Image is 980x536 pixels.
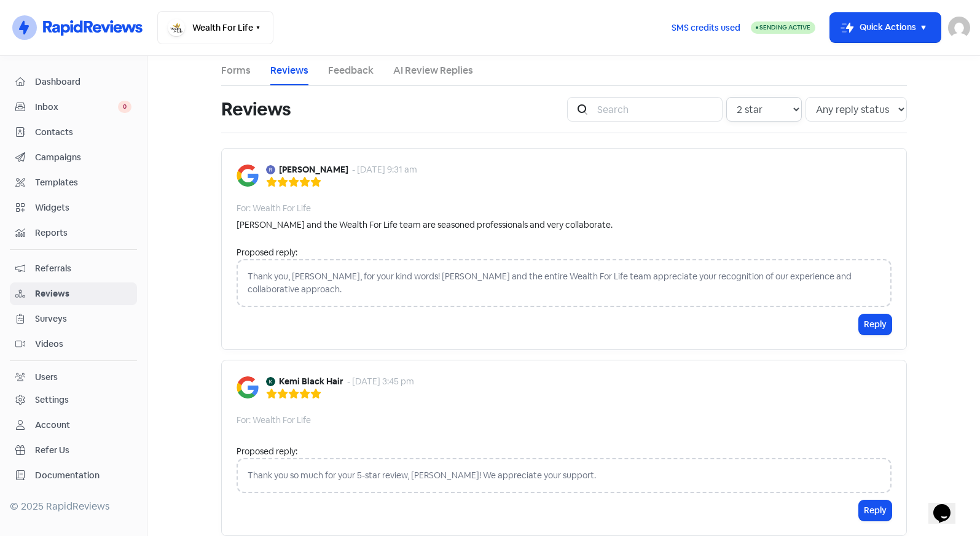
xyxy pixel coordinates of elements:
[10,389,137,411] a: Settings
[10,146,137,169] a: Campaigns
[10,308,137,330] a: Surveys
[661,20,751,33] a: SMS credits used
[35,419,70,432] div: Account
[266,377,275,386] img: Avatar
[10,464,137,487] a: Documentation
[672,21,740,34] span: SMS credits used
[948,17,970,39] img: User
[237,414,311,427] div: For: Wealth For Life
[10,333,137,355] a: Videos
[35,469,131,482] span: Documentation
[10,439,137,462] a: Refer Us
[157,11,273,44] button: Wealth For Life
[237,445,892,458] div: Proposed reply:
[10,222,137,244] a: Reports
[35,313,131,325] span: Surveys
[10,257,137,280] a: Referrals
[859,314,892,335] button: Reply
[35,101,118,114] span: Inbox
[221,90,291,129] h1: Reviews
[10,71,137,93] a: Dashboard
[35,126,131,139] span: Contacts
[237,259,892,307] div: Thank you, [PERSON_NAME], for your kind words! [PERSON_NAME] and the entire Wealth For Life team ...
[10,366,137,389] a: Users
[10,121,137,144] a: Contacts
[237,202,311,215] div: For: Wealth For Life
[393,63,473,78] a: AI Review Replies
[237,219,613,231] div: [PERSON_NAME] and the Wealth For Life team are seasoned professionals and very collaborate.
[35,227,131,239] span: Reports
[10,414,137,437] a: Account
[352,163,417,176] div: - [DATE] 9:31 am
[928,487,968,524] iframe: chat widget
[35,287,131,300] span: Reviews
[266,165,275,174] img: Avatar
[10,282,137,305] a: Reviews
[347,375,414,388] div: - [DATE] 3:45 pm
[35,338,131,351] span: Videos
[10,171,137,194] a: Templates
[35,76,131,88] span: Dashboard
[35,371,58,384] div: Users
[237,165,259,187] img: Image
[328,63,374,78] a: Feedback
[590,97,723,122] input: Search
[35,176,131,189] span: Templates
[35,394,69,406] div: Settings
[279,375,343,388] b: Kemi Black Hair
[237,376,259,398] img: Image
[221,63,251,78] a: Forms
[35,201,131,214] span: Widgets
[237,246,892,259] div: Proposed reply:
[35,262,131,275] span: Referrals
[759,23,810,31] span: Sending Active
[10,196,137,219] a: Widgets
[35,151,131,164] span: Campaigns
[270,63,308,78] a: Reviews
[751,20,815,35] a: Sending Active
[859,500,892,521] button: Reply
[237,458,892,493] div: Thank you so much for your 5-star review, [PERSON_NAME]! We appreciate your support.
[830,13,941,42] button: Quick Actions
[118,101,131,113] span: 0
[35,444,131,457] span: Refer Us
[10,96,137,118] a: Inbox 0
[279,163,348,176] b: [PERSON_NAME]
[10,499,137,514] div: © 2025 RapidReviews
